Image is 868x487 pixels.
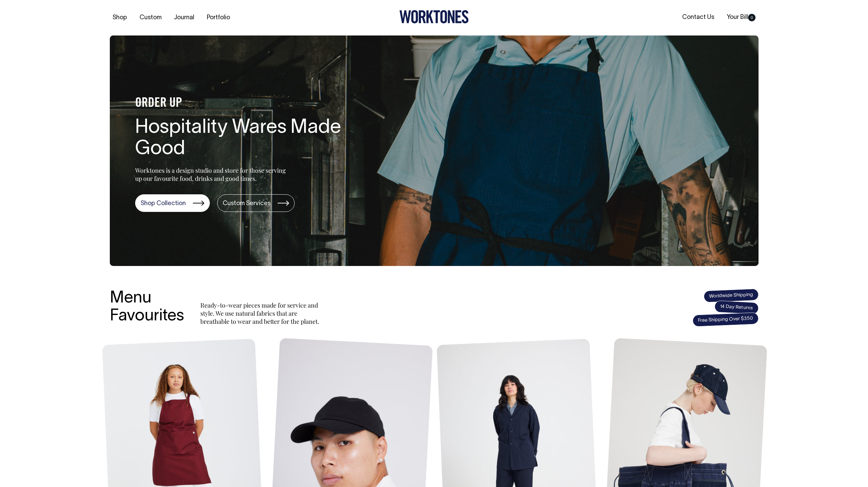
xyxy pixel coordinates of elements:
p: Ready-to-wear pieces made for service and style. We use natural fabrics that are breathable to we... [200,301,322,325]
h1: Hospitality Wares Made Good [135,117,351,161]
a: Journal [171,12,197,23]
a: Shop [110,12,130,23]
span: 14 Day Returns [714,300,759,315]
a: Contact Us [679,12,717,23]
p: Worktones is a design studio and store for those serving up our favourite food, drinks and good t... [135,166,289,182]
span: Worldwide Shipping [703,288,759,302]
h3: Menu Favourites [110,290,184,325]
a: Shop Collection [135,194,210,212]
a: Custom Services [217,194,295,212]
a: Your Bill0 [724,12,758,23]
a: Portfolio [204,12,233,23]
span: 0 [748,14,755,21]
a: Custom [137,12,164,23]
span: Free Shipping Over $350 [692,312,759,327]
h4: ORDER UP [135,96,351,111]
